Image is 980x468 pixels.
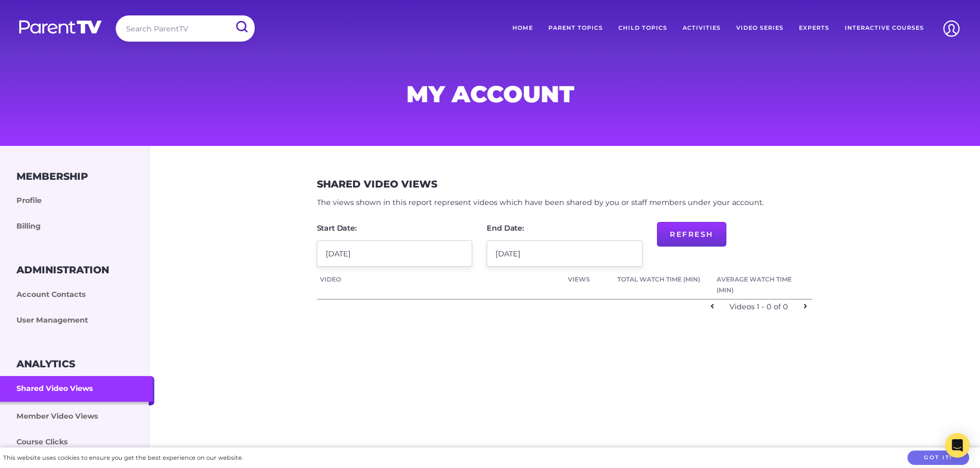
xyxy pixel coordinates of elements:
a: Average Watch Time (min) [717,274,810,296]
button: Got it! [907,451,969,465]
a: Views [568,274,611,285]
input: Search ParentTV [116,15,255,42]
h3: Analytics [16,358,75,370]
div: Videos 1 - 0 of 0 [722,301,796,314]
label: Start Date: [317,224,357,232]
button: Refresh [657,222,726,247]
a: Activities [675,15,728,41]
a: Experts [791,15,837,41]
h3: Shared Video Views [317,178,437,190]
label: End Date: [487,224,524,232]
a: Parent Topics [541,15,611,41]
p: The views shown in this report represent videos which have been shared by you or staff members un... [317,196,813,210]
a: Interactive Courses [837,15,932,41]
h3: Administration [16,264,109,276]
div: This website uses cookies to ensure you get the best experience on our website. [3,453,243,463]
div: Open Intercom Messenger [945,433,970,458]
a: Home [505,15,541,41]
input: Submit [228,15,255,39]
img: Account [938,15,965,42]
h1: My Account [242,84,738,104]
a: Video Series [728,15,791,41]
a: Child Topics [611,15,675,41]
img: parenttv-logo-white.4c85aaf.svg [18,20,103,34]
a: Video [320,274,562,285]
h3: Membership [16,171,88,182]
a: Total Watch Time (min) [617,274,710,285]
